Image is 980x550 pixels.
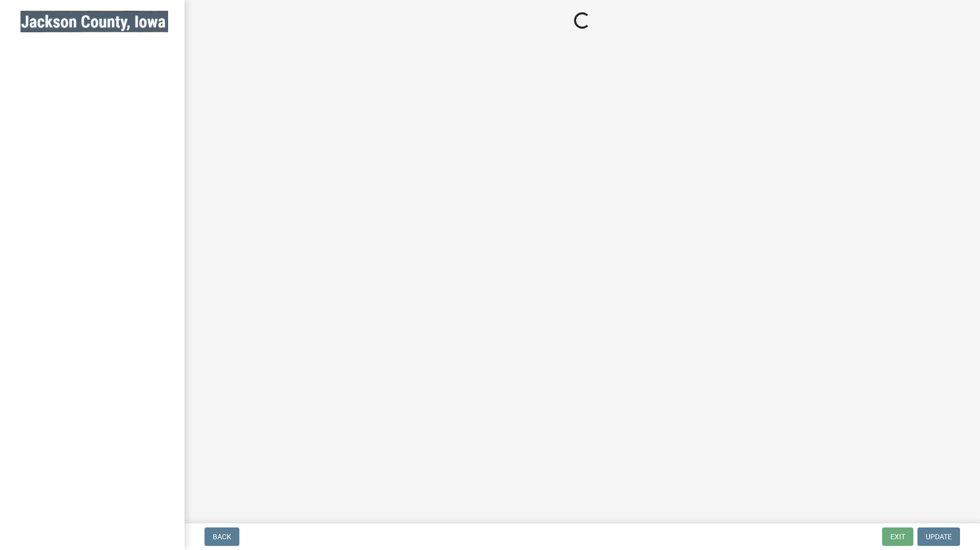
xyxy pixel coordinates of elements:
button: Exit [882,527,913,546]
button: Back [205,527,239,546]
span: Back [213,533,231,541]
button: Update [917,527,960,546]
span: Update [926,533,952,541]
img: Jackson County, Iowa [21,11,168,32]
